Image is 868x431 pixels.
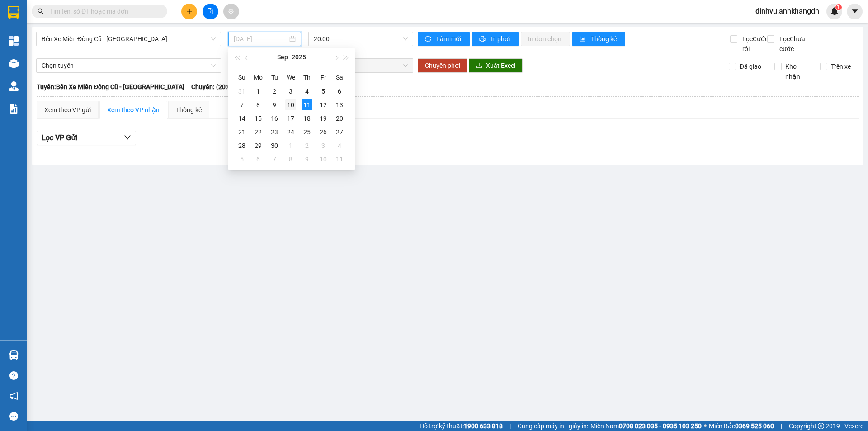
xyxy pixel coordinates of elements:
[250,98,266,112] td: 2025-09-08
[781,421,782,431] span: |
[266,112,283,125] td: 2025-09-16
[318,99,329,110] div: 12
[591,34,618,44] span: Thống kê
[491,34,511,44] span: In phơi
[269,140,280,151] div: 30
[107,105,160,115] div: Xem theo VP nhận
[250,152,266,166] td: 2025-10-06
[234,70,250,85] th: Su
[318,113,329,124] div: 19
[266,152,283,166] td: 2025-10-07
[77,29,169,40] div: PHONG
[266,125,283,139] td: 2025-09-23
[315,70,331,85] th: Fr
[228,8,234,14] span: aim
[418,58,467,73] button: Chuyển phơi
[269,127,280,137] div: 23
[266,70,283,85] th: Tu
[331,152,348,166] td: 2025-10-11
[253,140,264,151] div: 29
[318,86,329,97] div: 5
[285,140,296,151] div: 1
[236,127,247,137] div: 21
[830,7,839,15] img: icon-new-feature
[283,85,299,98] td: 2025-09-03
[704,424,707,428] span: ⚪️
[331,70,348,85] th: Sa
[223,4,239,19] button: aim
[334,154,345,165] div: 11
[283,139,299,152] td: 2025-10-01
[334,127,345,137] div: 27
[236,140,247,151] div: 28
[266,98,283,112] td: 2025-09-09
[331,98,348,112] td: 2025-09-13
[250,139,266,152] td: 2025-09-29
[299,70,315,85] th: Th
[436,34,462,44] span: Làm mới
[299,112,315,125] td: 2025-09-18
[776,34,822,54] span: Lọc Chưa cước
[250,112,266,125] td: 2025-09-15
[748,5,826,17] span: dinhvu.anhkhangdn
[236,154,247,165] div: 5
[253,99,264,110] div: 8
[285,113,296,124] div: 17
[334,99,345,110] div: 13
[302,140,312,151] div: 2
[285,127,296,137] div: 24
[234,139,250,152] td: 2025-09-28
[236,99,247,110] div: 7
[735,422,774,430] strong: 0369 525 060
[318,140,329,151] div: 3
[44,105,91,115] div: Xem theo VP gửi
[269,99,280,110] div: 9
[736,62,765,71] span: Đã giao
[37,83,184,90] b: Tuyến: Bến Xe Miền Đông Cũ - [GEOGRAPHIC_DATA]
[283,98,299,112] td: 2025-09-10
[9,371,18,380] span: question-circle
[285,86,296,97] div: 3
[572,32,625,46] button: bar-chartThống kê
[314,32,408,46] span: 20:00
[253,127,264,137] div: 22
[472,32,519,46] button: printerIn phơi
[253,113,264,124] div: 15
[315,139,331,152] td: 2025-10-03
[851,7,859,15] span: caret-down
[38,8,44,14] span: search
[315,112,331,125] td: 2025-09-19
[234,34,288,44] input: 11/09/2025
[302,127,312,137] div: 25
[269,86,280,97] div: 2
[299,125,315,139] td: 2025-09-25
[50,6,156,16] input: Tìm tên, số ĐT hoặc mã đơn
[334,113,345,124] div: 20
[420,421,503,431] span: Hỗ trợ kỹ thuật:
[236,113,247,124] div: 14
[253,86,264,97] div: 1
[315,98,331,112] td: 2025-09-12
[827,62,854,71] span: Trên xe
[464,422,503,430] strong: 1900 633 818
[8,29,71,42] div: 0988866407
[334,86,345,97] div: 6
[302,113,312,124] div: 18
[250,125,266,139] td: 2025-09-22
[283,112,299,125] td: 2025-09-17
[234,152,250,166] td: 2025-10-05
[837,4,840,10] span: 1
[314,59,408,72] span: Chọn chuyến
[299,98,315,112] td: 2025-09-11
[269,113,280,124] div: 16
[277,48,288,66] button: Sep
[266,139,283,152] td: 2025-09-30
[9,392,18,400] span: notification
[181,4,197,19] button: plus
[283,152,299,166] td: 2025-10-08
[9,350,19,360] img: warehouse-icon
[234,125,250,139] td: 2025-09-21
[9,36,19,46] img: dashboard-icon
[331,139,348,152] td: 2025-10-04
[299,85,315,98] td: 2025-09-04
